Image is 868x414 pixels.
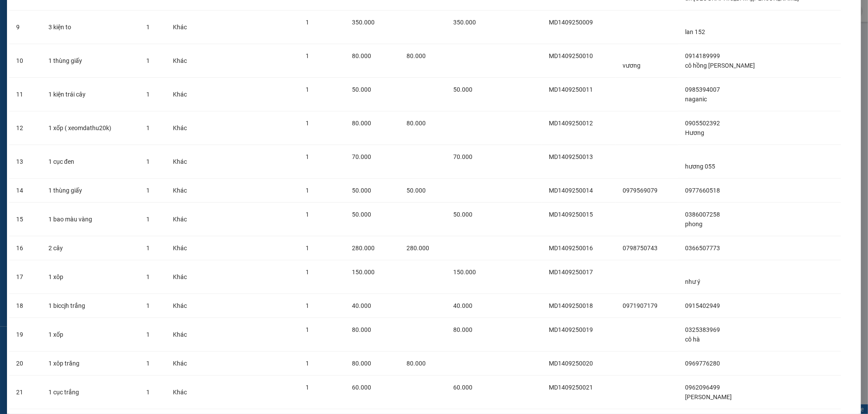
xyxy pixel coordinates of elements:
[306,120,309,127] span: 1
[41,294,139,318] td: 1 biccjh trắng
[166,145,202,179] td: Khác
[685,326,720,333] span: 0325383969
[453,269,476,276] span: 150.000
[146,57,150,64] span: 1
[9,78,41,111] td: 11
[685,211,720,218] span: 0386007258
[31,5,118,29] strong: CÔNG TY CP BÌNH TÂM
[549,302,593,309] span: MD1409250018
[685,360,720,367] span: 0969776280
[685,221,703,228] span: phong
[9,260,41,294] td: 17
[41,111,139,145] td: 1 xốp ( xeomdathu20k)
[685,129,704,136] span: Hương
[453,302,472,309] span: 40.000
[166,44,202,78] td: Khác
[685,302,720,309] span: 0915402949
[41,376,139,409] td: 1 cục trắng
[31,31,118,47] span: 0919 110 458
[306,326,309,333] span: 1
[406,120,426,127] span: 80.000
[549,360,593,367] span: MD1409250020
[685,62,755,69] span: cô hồng [PERSON_NAME]
[41,44,139,78] td: 1 thùng giấy
[352,120,371,127] span: 80.000
[3,50,16,59] span: Gửi:
[9,203,41,236] td: 15
[352,326,371,333] span: 80.000
[146,331,150,338] span: 1
[41,10,139,44] td: 3 kiện to
[166,236,202,260] td: Khác
[3,61,100,78] span: Nhận:
[352,269,375,276] span: 150.000
[352,360,371,367] span: 80.000
[146,187,150,194] span: 1
[166,260,202,294] td: Khác
[146,24,150,31] span: 1
[9,318,41,352] td: 19
[685,96,707,103] span: naganic
[31,31,118,47] span: BX Miền Đông cũ ĐT:
[166,78,202,111] td: Khác
[306,245,309,252] span: 1
[406,52,426,59] span: 80.000
[306,19,309,26] span: 1
[549,187,593,194] span: MD1409250014
[16,50,75,59] span: BX Miền Đông cũ -
[549,153,593,160] span: MD1409250013
[306,153,309,160] span: 1
[41,236,139,260] td: 2 cây
[685,384,720,391] span: 0962096499
[306,360,309,367] span: 1
[685,28,705,35] span: lan 152
[3,7,30,46] img: logo
[3,61,100,78] span: VP Công Ty -
[41,179,139,203] td: 1 thùng giấy
[685,278,700,285] span: như ý
[9,294,41,318] td: 18
[166,203,202,236] td: Khác
[41,260,139,294] td: 1 xôp
[352,245,375,252] span: 280.000
[146,91,150,98] span: 1
[9,10,41,44] td: 9
[166,352,202,376] td: Khác
[41,318,139,352] td: 1 xốp
[549,19,593,26] span: MD1409250009
[41,352,139,376] td: 1 xôp trăng
[146,273,150,280] span: 1
[685,52,720,59] span: 0914189999
[685,187,720,194] span: 0977660518
[166,111,202,145] td: Khác
[453,211,472,218] span: 50.000
[352,302,371,309] span: 40.000
[549,52,593,59] span: MD1409250010
[685,245,720,252] span: 0366507773
[9,236,41,260] td: 16
[453,153,472,160] span: 70.000
[406,245,429,252] span: 280.000
[623,302,658,309] span: 0971907179
[549,269,593,276] span: MD1409250017
[41,145,139,179] td: 1 cục đen
[453,326,472,333] span: 80.000
[549,326,593,333] span: MD1409250019
[166,294,202,318] td: Khác
[146,124,150,131] span: 1
[549,120,593,127] span: MD1409250012
[306,211,309,218] span: 1
[9,44,41,78] td: 10
[352,211,371,218] span: 50.000
[685,336,700,343] span: cô hà
[549,384,593,391] span: MD1409250021
[9,352,41,376] td: 20
[453,19,476,26] span: 350.000
[41,203,139,236] td: 1 bao màu vàng
[146,302,150,309] span: 1
[306,384,309,391] span: 1
[306,269,309,276] span: 1
[352,187,371,194] span: 50.000
[146,360,150,367] span: 1
[685,393,732,400] span: [PERSON_NAME]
